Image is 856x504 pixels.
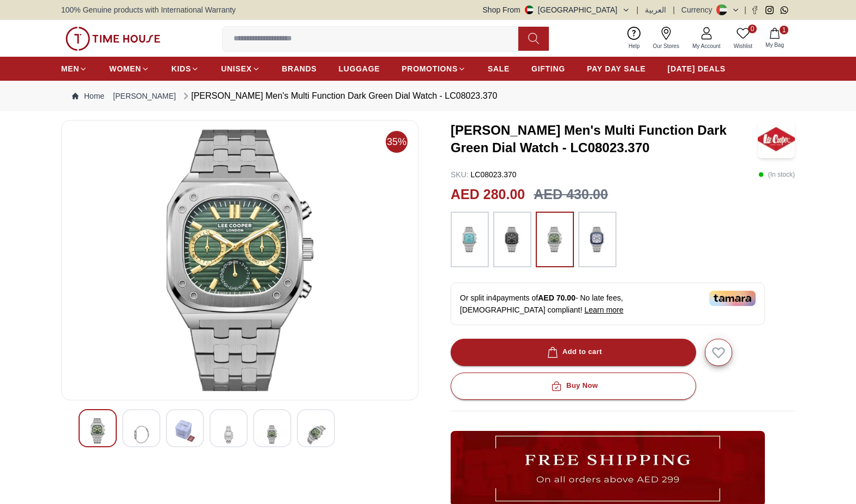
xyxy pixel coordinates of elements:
[584,217,611,262] img: ...
[545,346,602,358] div: Add to cart
[113,91,176,101] a: [PERSON_NAME]
[402,59,466,79] a: PROMOTIONS
[744,4,746,15] span: |
[451,122,758,157] h3: [PERSON_NAME] Men's Multi Function Dark Green Dial Watch - LC08023.370
[219,418,238,451] img: LEE COOPER Men Multi Function Blue Dial Watch - LC08023.300
[451,283,765,325] div: Or split in 4 payments of - No late fees, [DEMOGRAPHIC_DATA] compliant!
[748,25,757,33] span: 0
[282,63,317,74] span: BRANDS
[88,418,107,443] img: LEE COOPER Men Multi Function Blue Dial Watch - LC08023.300
[668,59,726,79] a: [DATE] DEALS
[61,4,236,15] span: 100% Genuine products with International Warranty
[688,42,725,50] span: My Account
[339,59,380,79] a: LUGGAGE
[451,184,525,205] h2: AED 280.00
[637,4,639,15] span: |
[456,217,483,262] img: ...
[761,41,788,49] span: My Bag
[451,170,469,179] span: SKU :
[65,27,160,51] img: ...
[624,42,644,50] span: Help
[780,26,788,34] span: 1
[61,59,87,79] a: MEN
[759,26,791,51] button: 1My Bag
[622,25,647,52] a: Help
[499,217,526,262] img: ...
[647,25,686,52] a: Our Stores
[668,63,726,74] span: [DATE] DEALS
[729,42,757,50] span: Wishlist
[70,129,409,391] img: LEE COOPER Men Multi Function Blue Dial Watch - LC08023.300
[488,63,510,74] span: SALE
[584,305,624,314] span: Learn more
[451,373,696,400] button: Buy Now
[262,418,282,451] img: LEE COOPER Men Multi Function Blue Dial Watch - LC08023.300
[538,293,575,302] span: AED 70.00
[549,380,598,392] div: Buy Now
[681,4,717,15] div: Currency
[282,59,317,79] a: BRANDS
[171,59,199,79] a: KIDS
[451,339,696,366] button: Add to cart
[109,63,141,74] span: WOMEN
[531,63,565,74] span: GIFTING
[488,59,510,79] a: SALE
[727,25,759,52] a: 0Wishlist
[171,63,191,74] span: KIDS
[61,81,795,111] nav: Breadcrumb
[531,59,565,79] a: GIFTING
[758,120,795,158] img: Lee Cooper Men's Multi Function Dark Green Dial Watch - LC08023.370
[483,4,630,15] button: Shop From[GEOGRAPHIC_DATA]
[765,6,774,14] a: Instagram
[402,63,458,74] span: PROMOTIONS
[181,89,498,103] div: [PERSON_NAME] Men's Multi Function Dark Green Dial Watch - LC08023.370
[541,217,568,262] img: ...
[131,418,151,451] img: LEE COOPER Men Multi Function Blue Dial Watch - LC08023.300
[221,63,252,74] span: UNISEX
[751,6,759,14] a: Facebook
[673,4,675,15] span: |
[109,59,149,79] a: WOMEN
[525,5,534,14] img: United Arab Emirates
[339,63,380,74] span: LUGGAGE
[306,418,326,451] img: LEE COOPER Men Multi Function Blue Dial Watch - LC08023.300
[451,169,517,180] p: LC08023.370
[645,4,666,15] button: العربية
[587,63,646,74] span: PAY DAY SALE
[175,418,195,443] img: LEE COOPER Men Multi Function Blue Dial Watch - LC08023.300
[587,59,646,79] a: PAY DAY SALE
[758,169,795,180] p: ( In stock )
[534,184,608,205] h3: AED 430.00
[780,6,788,14] a: Whatsapp
[72,91,104,101] a: Home
[61,63,79,74] span: MEN
[709,291,756,306] img: Tamara
[221,59,260,79] a: UNISEX
[649,42,684,50] span: Our Stores
[386,131,408,153] span: 35%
